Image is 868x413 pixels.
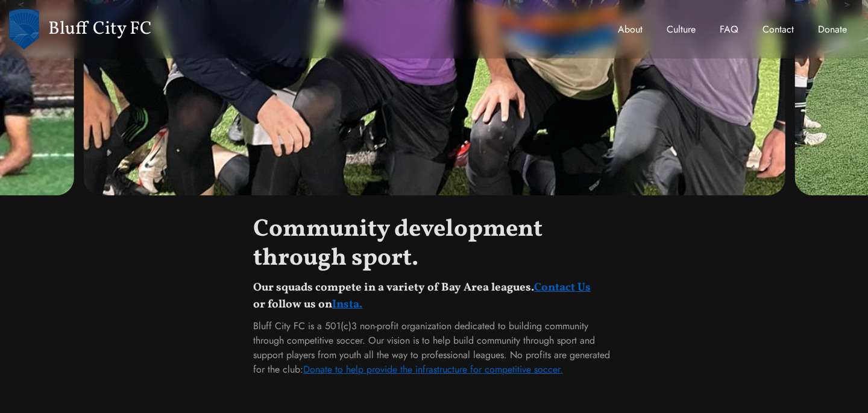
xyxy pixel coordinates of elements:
[253,296,615,313] h3: or follow us on
[48,16,152,43] span: Bluff City FC
[253,319,615,377] p: Bluff City FC is a 501(c)3 non-profit organization dedicated to building community through compet...
[606,10,655,49] a: About
[534,280,591,295] a: Contact Us
[708,10,750,49] a: FAQ
[9,9,152,49] a: Bluff City FC
[303,362,563,376] a: Donate to help provide the infrastructure for competitive soccer.
[9,9,39,49] img: logo.d492faac.svg
[332,297,362,312] a: Insta.
[253,279,615,296] h3: Our squads compete in a variety of Bay Area leagues.
[806,10,859,49] a: Donate
[655,10,708,49] a: Culture
[750,10,806,49] a: Contact
[253,215,615,273] h1: Community development through sport.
